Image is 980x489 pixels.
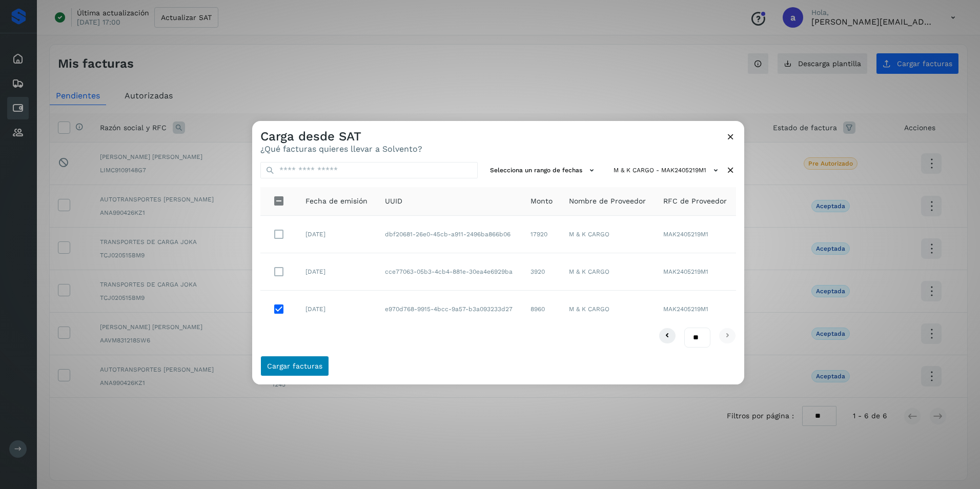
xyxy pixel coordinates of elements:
td: 3920 [522,253,561,291]
td: cce77063-05b3-4cb4-881e-30ea4e6929ba [377,253,522,291]
td: [DATE] [297,253,377,291]
td: [DATE] [297,216,377,253]
td: e970d768-9915-4bcc-9a57-b3a093233d27 [377,291,522,328]
td: MAK2405219M1 [655,253,736,291]
td: 8960 [522,291,561,328]
td: MAK2405219M1 [655,291,736,328]
button: Cargar facturas [260,356,329,376]
span: Nombre de Proveedor [569,196,646,207]
h3: Carga desde SAT [260,129,422,144]
td: 17920 [522,216,561,253]
span: Fecha de emisión [305,196,367,207]
p: ¿Qué facturas quieres llevar a Solvento? [260,144,422,154]
td: M & K CARGO [561,216,655,253]
span: RFC de Proveedor [663,196,727,207]
span: UUID [385,196,402,207]
td: M & K CARGO [561,291,655,328]
td: [DATE] [297,291,377,328]
span: Cargar facturas [267,362,322,370]
td: dbf20681-26e0-45cb-a911-2496ba866b06 [377,216,522,253]
td: MAK2405219M1 [655,216,736,253]
button: Selecciona un rango de fechas [486,162,601,179]
span: Monto [530,196,553,207]
button: M & K CARGO - MAK2405219M1 [609,162,725,179]
td: M & K CARGO [561,253,655,291]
